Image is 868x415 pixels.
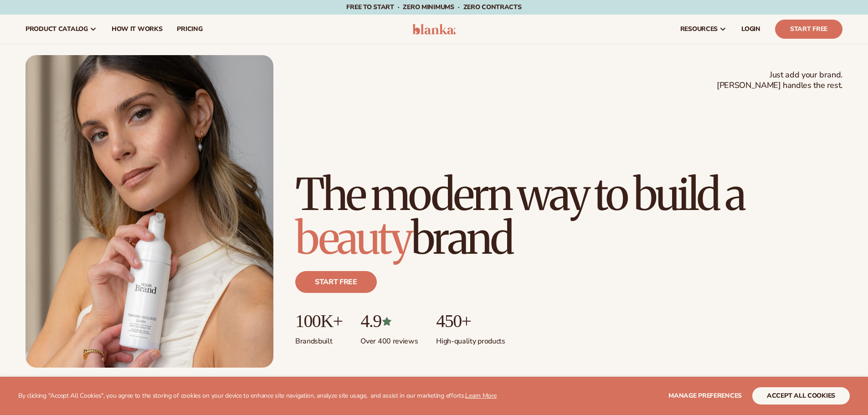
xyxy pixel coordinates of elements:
button: accept all cookies [752,387,850,405]
p: Brands built [295,331,342,346]
a: Start Free [775,20,842,39]
span: Free to start · ZERO minimums · ZERO contracts [346,3,521,11]
a: pricing [169,15,210,44]
span: LOGIN [741,26,760,33]
a: Learn More [465,391,496,400]
a: product catalog [18,15,104,44]
p: Over 400 reviews [360,331,418,346]
p: 100K+ [295,311,342,331]
a: LOGIN [734,15,768,44]
a: How It Works [104,15,170,44]
span: Just add your brand. [PERSON_NAME] handles the rest. [717,70,842,91]
a: resources [673,15,734,44]
span: product catalog [26,26,88,33]
h1: The modern way to build a brand [295,173,842,260]
span: How It Works [112,26,163,33]
a: Start free [295,271,377,293]
p: 4.9 [360,311,418,331]
button: Manage preferences [668,387,742,405]
span: Manage preferences [668,391,742,400]
img: Female holding tanning mousse. [26,55,273,368]
span: beauty [295,211,411,266]
img: logo [412,24,456,35]
p: High-quality products [436,331,505,346]
span: pricing [177,26,202,33]
span: resources [680,26,718,33]
p: By clicking "Accept All Cookies", you agree to the storing of cookies on your device to enhance s... [18,392,497,400]
p: 450+ [436,311,505,331]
